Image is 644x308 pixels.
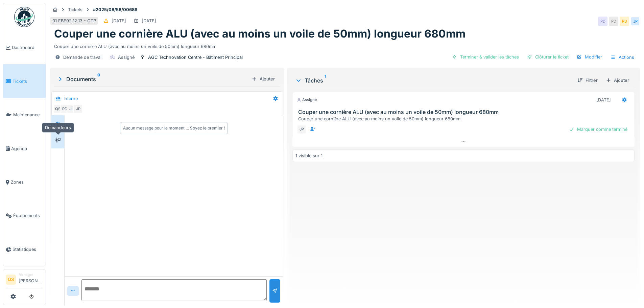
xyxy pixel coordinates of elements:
div: Assigné [118,54,135,61]
div: Ajouter [249,74,278,84]
sup: 0 [97,75,100,83]
div: Assigné [297,97,317,103]
div: Aucun message pour le moment … Soyez le premier ! [123,125,225,131]
strong: #2025/08/58/00686 [90,6,140,13]
span: Tickets [13,78,43,85]
div: 01.FBE92.12.13 - OTP [52,18,96,24]
div: Interne [64,95,78,102]
h1: Couper une cornière ALU (avec au moins un voile de 50mm) longueur 680mm [54,27,466,40]
div: Modifier [574,52,605,62]
sup: 1 [325,76,326,85]
div: JP [297,125,306,134]
div: PD [620,17,629,26]
span: Dashboard [12,44,43,51]
div: Marquer comme terminé [566,125,630,134]
div: PD [609,17,618,26]
div: Terminer & valider les tâches [449,52,522,62]
div: 1 visible sur 1 [295,152,323,159]
div: Couper une cornière ALU (avec au moins un voile de 50mm) longueur 680mm [298,116,631,122]
div: Manager [19,272,43,277]
div: PD [598,17,607,26]
div: Actions [607,52,637,62]
div: Ajouter [603,76,632,85]
div: Tickets [68,6,82,13]
div: JL [67,104,76,114]
div: PD [60,104,69,114]
span: Maintenance [13,112,43,118]
a: QS Manager[PERSON_NAME] [6,272,43,288]
div: Demandeurs [42,123,74,133]
a: Maintenance [3,98,46,132]
div: Demande de travail [63,54,102,61]
a: Zones [3,165,46,199]
div: [DATE] [112,18,126,24]
div: [DATE] [142,18,156,24]
span: Zones [11,179,43,185]
h3: Couper une cornière ALU (avec au moins un voile de 50mm) longueur 680mm [298,109,631,115]
span: Statistiques [13,246,43,253]
a: Dashboard [3,31,46,64]
li: QS [6,275,16,285]
a: Équipements [3,199,46,232]
div: Documents [57,75,249,83]
span: Agenda [11,145,43,152]
div: Filtrer [575,76,600,85]
div: QS [53,104,63,114]
div: Couper une cornière ALU (avec au moins un voile de 50mm) longueur 680mm [54,41,636,50]
div: Clôturer le ticket [524,52,571,62]
a: Tickets [3,64,46,98]
div: JP [630,17,640,26]
div: [DATE] [596,97,611,103]
li: [PERSON_NAME] [19,272,43,287]
img: Badge_color-CXgf-gQk.svg [14,7,34,27]
div: AGC Technovation Centre - Bâtiment Principal [148,54,243,61]
div: Tâches [295,76,572,85]
a: Statistiques [3,233,46,266]
span: Équipements [13,212,43,219]
a: Agenda [3,132,46,165]
div: JP [73,104,83,114]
